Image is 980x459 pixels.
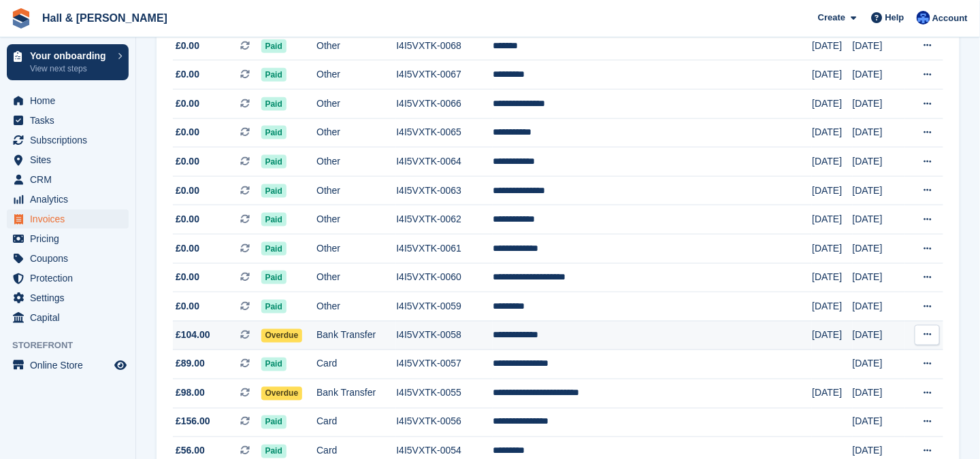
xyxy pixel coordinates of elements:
[176,299,199,313] span: £0.00
[853,263,905,292] td: [DATE]
[853,408,905,437] td: [DATE]
[176,386,205,401] span: £98.00
[7,249,129,268] a: menu
[316,205,396,235] td: Other
[7,131,129,150] a: menu
[853,350,905,379] td: [DATE]
[176,444,205,458] span: £56.00
[396,118,493,148] td: I4I5VXTK-0065
[261,242,287,256] span: Paid
[7,150,129,169] a: menu
[30,288,112,307] span: Settings
[261,126,287,139] span: Paid
[812,148,852,177] td: [DATE]
[7,356,129,375] a: menu
[112,357,129,373] a: Preview store
[316,176,396,205] td: Other
[30,356,112,375] span: Online Store
[30,308,112,327] span: Capital
[812,176,852,205] td: [DATE]
[37,7,173,29] a: Hall & [PERSON_NAME]
[316,90,396,119] td: Other
[261,329,303,343] span: Overdue
[812,234,852,263] td: [DATE]
[812,31,852,61] td: [DATE]
[30,209,112,228] span: Invoices
[316,263,396,292] td: Other
[7,288,129,307] a: menu
[853,205,905,235] td: [DATE]
[176,357,205,371] span: £89.00
[176,212,199,226] span: £0.00
[396,321,493,350] td: I4I5VXTK-0058
[316,118,396,148] td: Other
[261,213,287,226] span: Paid
[7,190,129,209] a: menu
[396,408,493,437] td: I4I5VXTK-0056
[7,209,129,228] a: menu
[176,241,199,256] span: £0.00
[176,154,199,169] span: £0.00
[11,8,31,29] img: stora-icon-8386f47178a22dfd0bd8f6a31ec36ba5ce8667c1dd55bd0f319d3a0aa187defe.svg
[7,44,129,80] a: Your onboarding View next steps
[7,269,129,288] a: menu
[396,234,493,263] td: I4I5VXTK-0061
[7,91,129,110] a: menu
[261,300,287,313] span: Paid
[30,229,112,248] span: Pricing
[30,249,112,268] span: Coupons
[812,321,852,350] td: [DATE]
[812,263,852,292] td: [DATE]
[176,184,199,198] span: £0.00
[316,61,396,90] td: Other
[261,184,287,198] span: Paid
[396,61,493,90] td: I4I5VXTK-0067
[917,11,930,24] img: Claire Banham
[30,150,112,169] span: Sites
[316,148,396,177] td: Other
[396,205,493,235] td: I4I5VXTK-0062
[316,379,396,408] td: Bank Transfer
[176,125,199,139] span: £0.00
[30,269,112,288] span: Protection
[396,31,493,61] td: I4I5VXTK-0068
[396,90,493,119] td: I4I5VXTK-0066
[853,321,905,350] td: [DATE]
[812,90,852,119] td: [DATE]
[261,415,287,429] span: Paid
[396,379,493,408] td: I4I5VXTK-0055
[812,118,852,148] td: [DATE]
[30,170,112,189] span: CRM
[261,271,287,284] span: Paid
[396,350,493,379] td: I4I5VXTK-0057
[7,308,129,327] a: menu
[812,292,852,322] td: [DATE]
[261,445,287,458] span: Paid
[261,387,303,401] span: Overdue
[812,205,852,235] td: [DATE]
[316,234,396,263] td: Other
[853,379,905,408] td: [DATE]
[316,292,396,322] td: Other
[853,90,905,119] td: [DATE]
[261,155,287,169] span: Paid
[30,190,112,209] span: Analytics
[853,292,905,322] td: [DATE]
[261,39,287,53] span: Paid
[176,415,210,429] span: £156.00
[316,321,396,350] td: Bank Transfer
[30,131,112,150] span: Subscriptions
[7,170,129,189] a: menu
[396,148,493,177] td: I4I5VXTK-0064
[316,350,396,379] td: Card
[932,12,968,25] span: Account
[853,176,905,205] td: [DATE]
[176,270,199,284] span: £0.00
[396,176,493,205] td: I4I5VXTK-0063
[818,11,845,24] span: Create
[853,148,905,177] td: [DATE]
[396,263,493,292] td: I4I5VXTK-0060
[261,68,287,82] span: Paid
[812,379,852,408] td: [DATE]
[396,292,493,322] td: I4I5VXTK-0059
